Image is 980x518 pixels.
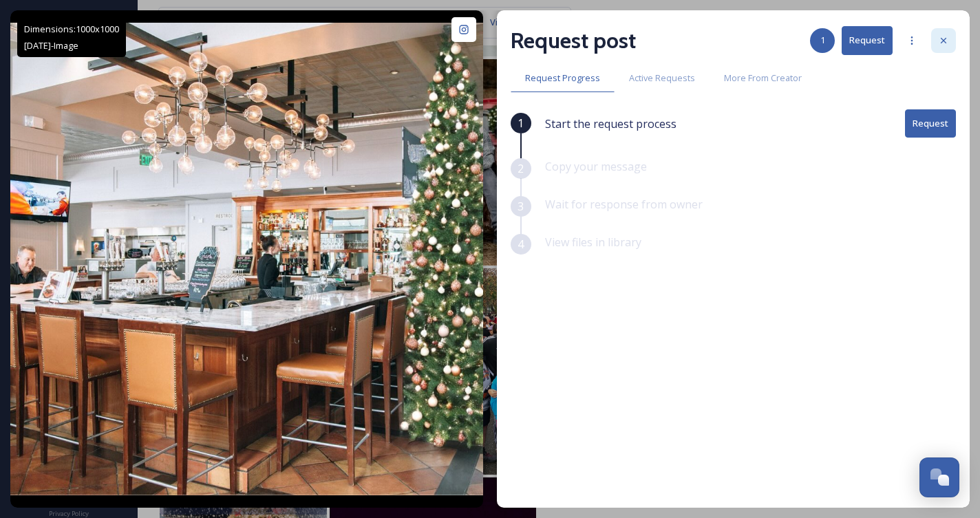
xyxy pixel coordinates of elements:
[842,26,893,54] button: Request
[511,24,636,57] h2: Request post
[525,72,600,85] span: Request Progress
[10,23,483,495] img: There's still time to book the gorgeous downstairs dining room at BellaVista. Secure your date an...
[820,34,825,47] span: 1
[24,39,78,52] span: [DATE] - Image
[629,72,695,85] span: Active Requests
[24,23,119,35] span: Dimensions: 1000 x 1000
[518,160,524,177] span: 2
[545,116,677,132] span: Start the request process
[545,197,703,212] span: Wait for response from owner
[545,235,641,250] span: View files in library
[518,236,524,252] span: 4
[518,198,524,215] span: 3
[905,109,956,138] button: Request
[545,159,647,174] span: Copy your message
[724,72,802,85] span: More From Creator
[518,115,524,131] span: 1
[919,457,959,497] button: Open Chat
